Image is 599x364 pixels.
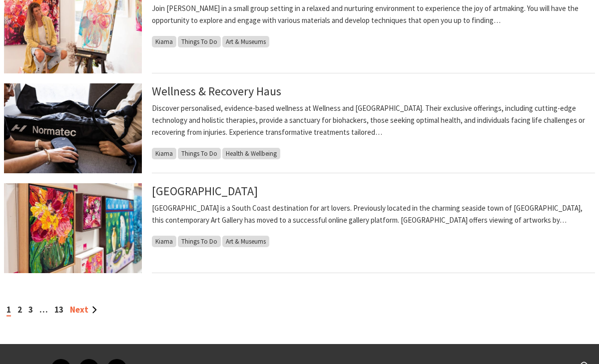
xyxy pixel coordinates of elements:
[222,36,269,47] span: Art & Museums
[4,83,142,173] img: Normatec Boots
[178,236,221,247] span: Things To Do
[222,148,280,159] span: Health & Wellbeing
[4,183,142,273] img: KB
[178,148,221,159] span: Things To Do
[152,2,595,26] p: Join [PERSON_NAME] in a small group setting in a relaxed and nurturing environment to experience ...
[152,83,281,99] a: Wellness & Recovery Haus
[6,304,11,317] span: 1
[152,236,176,247] span: Kiama
[39,304,48,315] span: …
[222,236,269,247] span: Art & Museums
[152,36,176,47] span: Kiama
[152,183,258,199] a: [GEOGRAPHIC_DATA]
[178,36,221,47] span: Things To Do
[17,304,22,315] a: 2
[28,304,33,315] a: 3
[70,304,97,315] a: Next
[152,148,176,159] span: Kiama
[152,202,595,226] p: [GEOGRAPHIC_DATA] is a South Coast destination for art lovers. Previously located in the charming...
[152,102,595,138] p: Discover personalised, evidence-based wellness at Wellness and [GEOGRAPHIC_DATA]. Their exclusive...
[54,304,63,315] a: 13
